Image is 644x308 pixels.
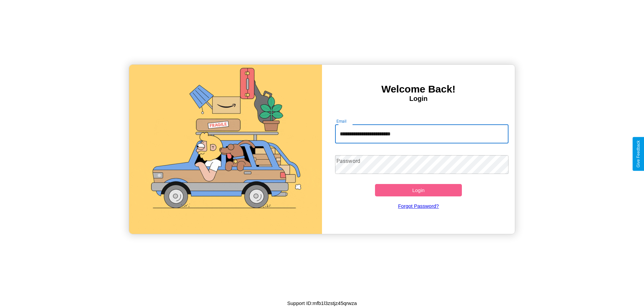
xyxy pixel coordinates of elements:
p: Support ID: mfb1l3zstjz45qrwza [287,299,357,308]
h4: Login [322,95,515,103]
div: Give Feedback [636,140,641,168]
label: Email [336,118,347,124]
button: Login [375,184,462,196]
h3: Welcome Back! [322,83,515,95]
a: Forgot Password? [332,196,505,215]
img: gif [129,65,322,234]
